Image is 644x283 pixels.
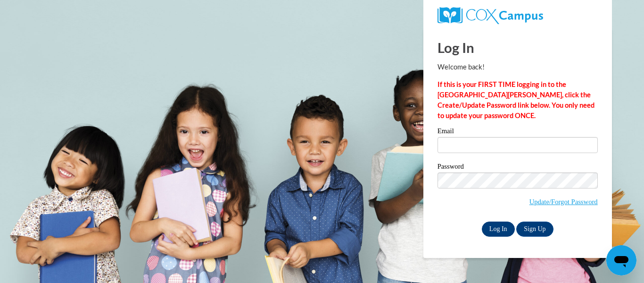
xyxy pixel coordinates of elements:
a: Update/Forgot Password [529,198,598,206]
iframe: Button to launch messaging window [606,245,636,275]
h1: Log In [438,38,598,57]
p: Welcome back! [438,62,598,72]
a: Sign Up [516,222,553,237]
strong: If this is your FIRST TIME logging in to the [GEOGRAPHIC_DATA][PERSON_NAME], click the Create/Upd... [438,80,594,120]
a: COX Campus [438,7,598,24]
label: Email [438,128,598,137]
img: COX Campus [438,7,543,24]
input: Log In [482,222,515,237]
label: Password [438,163,598,172]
